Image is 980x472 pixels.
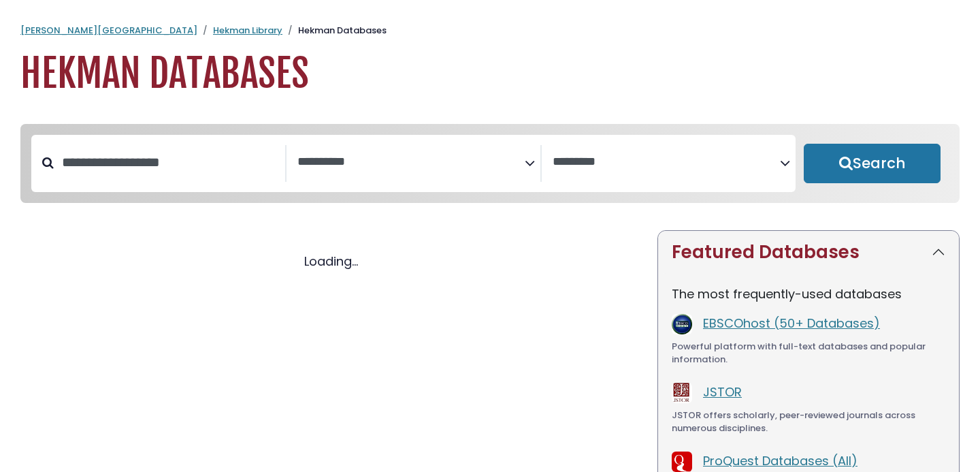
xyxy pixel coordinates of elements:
a: JSTOR [703,383,742,400]
button: Featured Databases [658,231,959,274]
div: Powerful platform with full-text databases and popular information. [672,340,945,366]
div: Loading... [20,252,641,270]
p: The most frequently-used databases [672,285,945,303]
li: Hekman Databases [282,24,387,37]
textarea: Search [553,155,780,170]
input: Search database by title or keyword [54,151,285,174]
a: EBSCOhost (50+ Databases) [703,315,880,332]
div: JSTOR offers scholarly, peer-reviewed journals across numerous disciplines. [672,409,945,435]
textarea: Search [297,155,525,170]
a: [PERSON_NAME][GEOGRAPHIC_DATA] [20,24,197,37]
nav: Search filters [20,124,960,203]
nav: breadcrumb [20,24,960,37]
button: Submit for Search Results [804,144,941,183]
a: ProQuest Databases (All) [703,452,857,469]
a: Hekman Library [213,24,282,37]
h1: Hekman Databases [20,51,960,97]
